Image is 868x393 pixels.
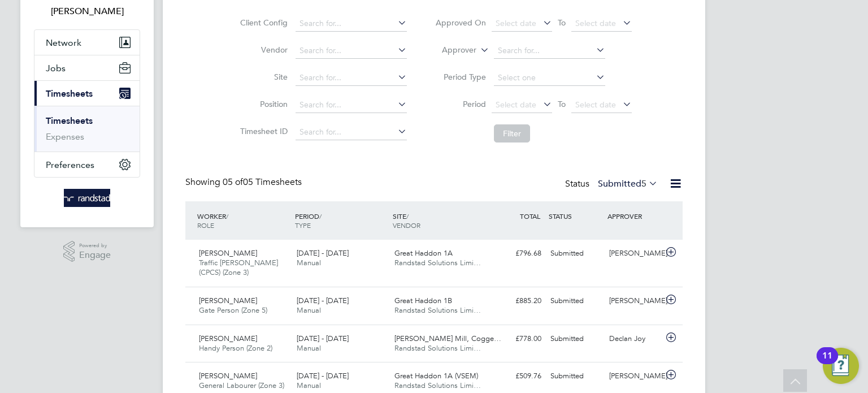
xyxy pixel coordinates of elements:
div: Declan Joy [605,330,663,348]
span: Gate Person (Zone 5) [199,305,267,315]
label: Timesheet ID [237,126,288,136]
span: Great Haddon 1A [394,248,453,258]
div: 11 [822,356,832,370]
label: Submitted [598,178,658,189]
span: Select date [575,100,616,110]
input: Search for... [296,16,407,32]
span: [DATE] - [DATE] [297,371,349,381]
span: Handy Person (Zone 2) [199,343,272,353]
button: Preferences [34,152,140,177]
div: £885.20 [487,292,546,310]
span: [PERSON_NAME] [199,248,257,258]
span: Manual [297,343,321,353]
span: Network [46,37,81,48]
span: [DATE] - [DATE] [297,296,349,305]
label: Client Config [237,18,288,28]
span: [PERSON_NAME] [199,334,257,343]
span: Randstad Solutions Limi… [394,381,481,390]
span: Engage [79,251,111,260]
span: Manual [297,381,321,390]
label: Period Type [435,72,486,82]
span: [PERSON_NAME] [199,371,257,381]
span: / [319,211,322,221]
div: £509.76 [487,367,546,386]
div: £796.68 [487,244,546,263]
div: PERIOD [292,206,390,235]
span: General Labourer (Zone 3) [199,381,284,390]
span: Great Haddon 1B [394,296,452,305]
span: Select date [496,18,536,28]
div: Submitted [546,292,605,310]
a: Expenses [46,131,84,142]
span: Timesheets [46,88,93,99]
label: Approver [426,45,476,56]
input: Search for... [296,70,407,86]
span: TOTAL [520,211,540,221]
span: / [226,211,228,221]
div: [PERSON_NAME] [605,244,663,263]
span: ROLE [197,221,214,230]
div: [PERSON_NAME] [605,292,663,310]
span: 05 Timesheets [223,176,302,188]
div: STATUS [546,206,605,226]
button: Network [34,30,140,55]
span: To [554,97,569,111]
div: Status [565,176,660,192]
label: Approved On [435,18,486,28]
span: 05 of [223,176,243,188]
button: Open Resource Center, 11 new notifications [823,348,859,384]
span: Jobs [46,63,66,74]
label: Position [237,99,288,109]
input: Select one [494,70,605,86]
span: Preferences [46,159,94,170]
div: APPROVER [605,206,663,226]
span: Hollie Furby [34,5,140,18]
img: randstad-logo-retina.png [64,189,111,207]
span: TYPE [295,221,311,230]
span: [DATE] - [DATE] [297,248,349,258]
a: Powered byEngage [63,241,111,262]
span: Powered by [79,241,111,251]
label: Period [435,99,486,109]
div: £778.00 [487,330,546,348]
div: SITE [390,206,488,235]
button: Jobs [34,55,140,80]
span: 5 [641,178,646,189]
span: [PERSON_NAME] [199,296,257,305]
span: Traffic [PERSON_NAME] (CPCS) (Zone 3) [199,258,278,277]
span: Randstad Solutions Limi… [394,258,481,267]
div: WORKER [194,206,292,235]
div: Timesheets [34,106,140,152]
span: / [406,211,409,221]
span: Select date [496,100,536,110]
input: Search for... [296,124,407,140]
span: VENDOR [393,221,420,230]
div: Submitted [546,367,605,386]
input: Search for... [296,43,407,59]
span: [PERSON_NAME] Mill, Cogge… [394,334,501,343]
button: Timesheets [34,81,140,106]
span: Manual [297,305,321,315]
label: Site [237,72,288,82]
span: Manual [297,258,321,267]
input: Search for... [296,97,407,113]
span: [DATE] - [DATE] [297,334,349,343]
span: Select date [575,18,616,28]
span: Randstad Solutions Limi… [394,305,481,315]
span: Randstad Solutions Limi… [394,343,481,353]
div: Submitted [546,244,605,263]
button: Filter [494,124,530,142]
div: Submitted [546,330,605,348]
label: Vendor [237,45,288,55]
input: Search for... [494,43,605,59]
span: To [554,15,569,30]
a: Timesheets [46,115,93,126]
a: Go to home page [34,189,140,207]
div: Showing [185,176,304,188]
div: [PERSON_NAME] [605,367,663,386]
span: Great Haddon 1A (VSEM) [394,371,478,381]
